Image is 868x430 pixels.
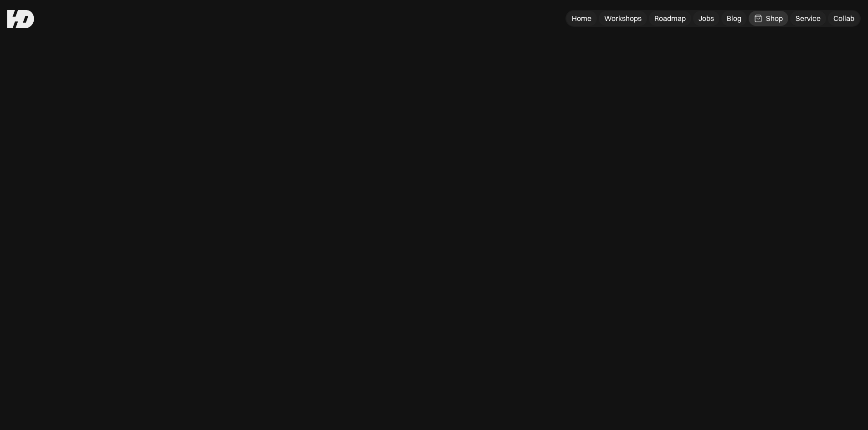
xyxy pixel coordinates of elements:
a: Blog [721,11,747,26]
a: Service [790,11,826,26]
div: Collab [833,14,854,23]
a: Workshops [599,11,647,26]
div: Workshops [604,14,642,23]
a: Collab [828,11,860,26]
div: Home [572,14,591,23]
a: Roadmap [649,11,691,26]
div: Service [796,14,821,23]
a: Jobs [693,11,719,26]
a: Shop [749,11,788,26]
div: Shop [766,14,783,23]
div: Roadmap [654,14,686,23]
div: Blog [727,14,741,23]
a: Home [566,11,597,26]
div: Jobs [699,14,714,23]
